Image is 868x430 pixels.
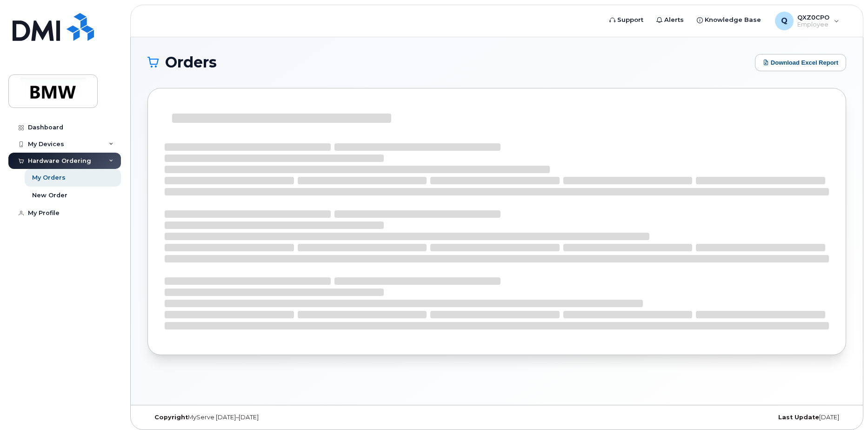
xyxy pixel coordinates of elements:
div: [DATE] [613,414,846,421]
button: Download Excel Report [755,54,846,71]
strong: Copyright [154,414,188,421]
strong: Last Update [778,414,819,421]
span: Orders [165,55,217,69]
div: MyServe [DATE]–[DATE] [147,414,381,421]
